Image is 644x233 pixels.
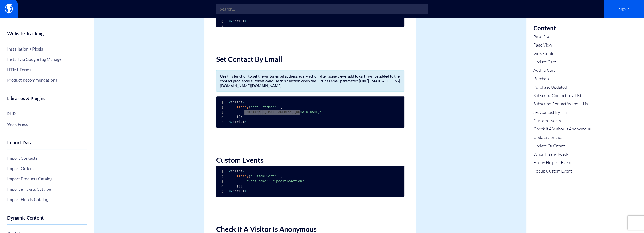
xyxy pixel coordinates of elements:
a: Product Recommendations [7,76,87,84]
span: "email" [244,110,258,114]
input: Search... [216,4,428,14]
span: : [258,110,260,114]
h3: Content [533,25,591,32]
a: Set Contact By Email [533,109,591,115]
a: Base Pixel [533,34,591,40]
span: } [236,115,238,119]
h2: Custom Events [216,156,404,164]
span: > [243,169,244,173]
a: Purchase Updated [533,84,591,90]
a: PHP [7,110,87,118]
a: Add To Cart [533,67,591,73]
span: , [276,105,278,109]
h4: Dynamic Content [7,215,87,225]
a: Update Contact [533,134,591,141]
a: HTML Forms [7,66,87,74]
span: { [280,105,282,109]
a: Import Contacts [7,154,87,162]
a: Page View [533,42,591,48]
span: > [244,19,246,23]
span: < [229,100,231,104]
span: ( [248,105,250,109]
a: Flashy Helpers Events [533,160,591,166]
span: "SpecificAction" [272,179,304,183]
a: Purchase [533,76,591,82]
span: < [229,19,231,23]
span: > [244,120,246,124]
span: / [231,19,232,23]
h2: Set Contact By Email [216,55,404,63]
span: { [280,174,282,178]
code: script script [229,100,322,124]
h4: Import Data [7,140,87,149]
span: / [231,189,232,193]
a: WordPress [7,120,87,128]
span: < [229,169,231,173]
span: flashy [236,105,248,109]
span: "[EMAIL_ADDRESS][DOMAIN_NAME]" [262,110,322,114]
span: / [231,120,232,124]
p: Use this function to set the visitor email address, every action after (page views, add to cart),... [220,74,401,88]
a: Import Products Catalog [7,175,87,183]
a: Install via Google Tag Manager [7,55,87,63]
a: Import Orders [7,164,87,172]
span: ( [248,174,250,178]
a: Import Hotels Catalog [7,195,87,203]
span: : [268,179,270,183]
span: ; [240,115,242,119]
a: Check If A Visitor Is Anonymous [533,126,591,132]
a: View Content [533,51,591,57]
a: When Flashy Ready [533,151,591,157]
span: ) [239,184,240,188]
a: Popup Custom Event [533,168,591,174]
h4: Libraries & Plugins [7,96,87,105]
a: Update Cart [533,59,591,65]
a: Custom Events [533,118,591,124]
span: } [236,184,238,188]
a: Import eTickets Catalog [7,185,87,193]
a: Subscribe Contact Without List [533,101,591,107]
code: script script [229,169,304,193]
span: < [229,189,231,193]
a: Installation + Pixels [7,45,87,53]
a: Subscribe Contact To a List [533,93,591,99]
span: > [243,100,244,104]
span: ) [239,115,240,119]
span: > [244,189,246,193]
span: ; [240,184,242,188]
h2: Check If A Visitor Is Anonymous [216,225,404,233]
h4: Website Tracking [7,31,87,40]
a: Update Or Create [533,143,591,149]
span: flashy [236,174,248,178]
span: 'setCustomer' [250,105,276,109]
span: "event_name" [244,179,268,183]
span: 'CustomEvent' [250,174,276,178]
span: , [276,174,278,178]
span: < [229,120,231,124]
